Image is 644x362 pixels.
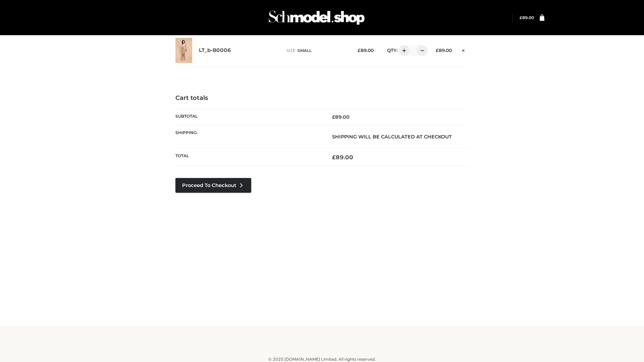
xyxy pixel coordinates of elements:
[358,48,361,53] span: £
[332,114,335,120] span: £
[520,15,522,20] span: £
[266,4,367,31] img: Schmodel Admin 964
[175,125,322,148] th: Shipping:
[332,114,350,120] bdi: 89.00
[199,47,231,54] a: LT_b-B0006
[520,15,534,20] a: £89.00
[459,45,469,54] a: Remove this item
[332,134,452,140] strong: Shipping will be calculated at checkout
[175,95,469,102] h4: Cart totals
[380,45,425,56] div: QTY:
[298,48,312,53] span: SMALL
[175,38,192,63] img: LT_b-B0006 - SMALL
[332,154,353,161] bdi: 89.00
[175,109,322,125] th: Subtotal
[286,48,347,54] p: size :
[436,48,452,53] bdi: 89.00
[175,178,251,193] a: Proceed to Checkout
[436,48,439,53] span: £
[332,154,336,161] span: £
[175,148,322,166] th: Total
[520,15,534,20] bdi: 89.00
[358,48,374,53] bdi: 89.00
